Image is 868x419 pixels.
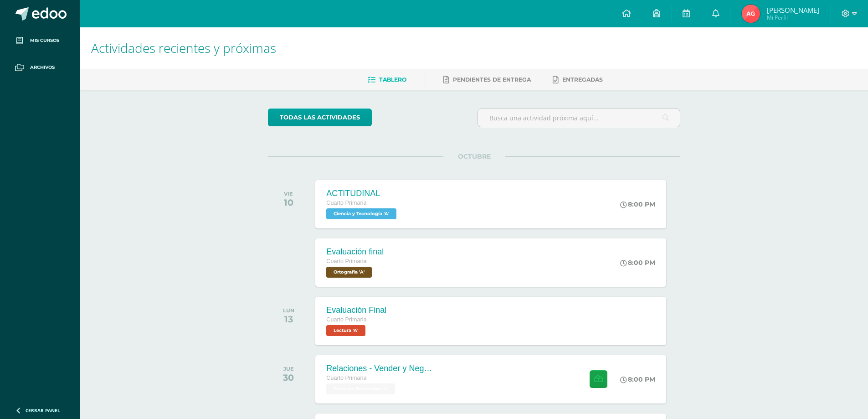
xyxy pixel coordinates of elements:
[562,76,603,83] span: Entregadas
[326,364,436,373] div: Relaciones - Vender y Negociar
[326,316,366,323] span: Cuarto Primaria
[7,54,73,81] a: Archivos
[284,191,293,197] div: VIE
[30,37,59,44] span: Mis cursos
[7,27,73,54] a: Mis cursos
[443,152,505,160] span: OCTUBRE
[326,189,399,198] div: ACTITUDINAL
[478,109,680,127] input: Busca una actividad próxima aquí...
[767,14,819,21] span: Mi Perfil
[284,197,293,208] div: 10
[326,383,395,394] span: Finanzas Personales 'U'
[326,267,372,278] span: Ortografía 'A'
[368,72,406,87] a: Tablero
[283,366,294,372] div: JUE
[268,109,372,126] a: todas las Actividades
[26,407,60,414] span: Cerrar panel
[326,305,386,315] div: Evaluación Final
[326,325,365,336] span: Lectura 'A'
[443,72,531,87] a: Pendientes de entrega
[620,259,655,267] div: 8:00 PM
[553,72,603,87] a: Entregadas
[91,39,276,57] span: Actividades recientes y próximas
[453,76,531,83] span: Pendientes de entrega
[767,5,819,15] span: [PERSON_NAME]
[283,314,294,325] div: 13
[326,200,366,206] span: Cuarto Primaria
[620,375,655,383] div: 8:00 PM
[742,5,760,23] img: d0283cf790d96519256ad28a7651b237.png
[326,247,384,257] div: Evaluación final
[283,372,294,383] div: 30
[283,307,294,314] div: LUN
[30,64,55,71] span: Archivos
[326,208,396,219] span: Ciencia y Tecnología 'A'
[326,375,366,381] span: Cuarto Primaria
[379,76,406,83] span: Tablero
[326,258,366,264] span: Cuarto Primaria
[620,200,655,208] div: 8:00 PM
